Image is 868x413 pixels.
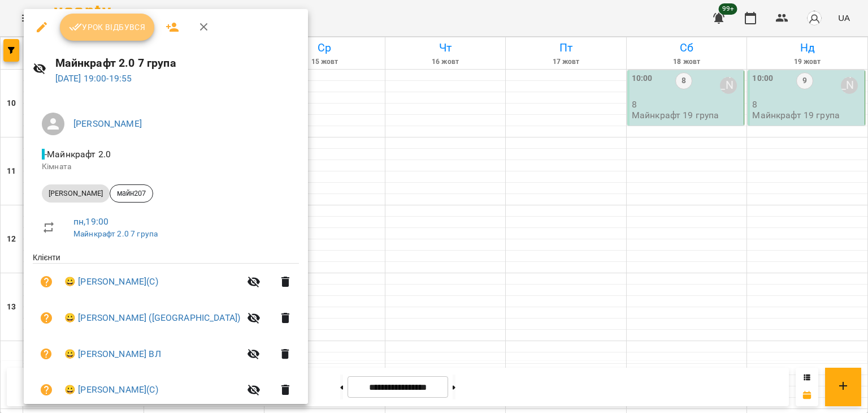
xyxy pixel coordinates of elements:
div: майн207 [110,184,153,203]
a: 😀 [PERSON_NAME] ([GEOGRAPHIC_DATA]) [64,311,240,325]
a: 😀 [PERSON_NAME](С) [64,275,158,289]
a: [PERSON_NAME] [73,118,142,129]
button: Візит ще не сплачено. Додати оплату? [33,376,60,403]
a: Майнкрафт 2.0 7 група [73,229,158,238]
a: 😀 [PERSON_NAME] ВЛ [64,347,161,361]
a: 😀 [PERSON_NAME](С) [64,383,158,397]
button: Візит ще не сплачено. Додати оплату? [33,268,60,295]
span: Урок відбувся [69,20,146,34]
h6: Майнкрафт 2.0 7 група [55,54,299,72]
span: майн207 [110,188,153,199]
a: пн , 19:00 [73,216,108,227]
button: Візит ще не сплачено. Додати оплату? [33,304,60,332]
span: [PERSON_NAME] [42,188,110,199]
button: Візит ще не сплачено. Додати оплату? [33,341,60,368]
p: Кімната [42,161,290,173]
a: [DATE] 19:00-19:55 [55,73,132,84]
button: Урок відбувся [60,14,155,41]
span: - Майнкрафт 2.0 [42,149,113,160]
